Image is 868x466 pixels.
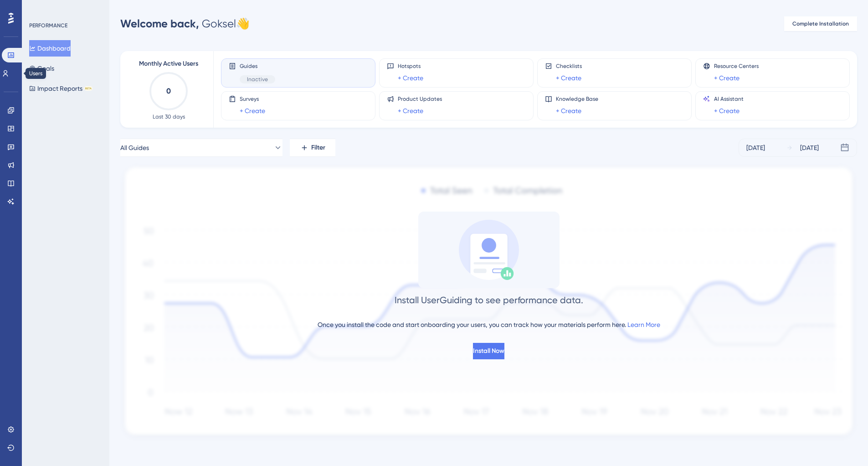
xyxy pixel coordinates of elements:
[84,86,92,91] div: BETA
[318,319,660,330] div: Once you install the code and start onboarding your users, you can track how your materials perfo...
[473,346,504,357] span: Install Now
[153,113,185,120] span: Last 30 days
[120,164,857,441] img: 1ec67ef948eb2d50f6bf237e9abc4f97.svg
[240,105,265,116] a: + Create
[166,87,171,95] text: 0
[247,76,268,83] span: Inactive
[398,105,423,116] a: + Create
[473,343,504,359] button: Install Now
[290,139,335,157] button: Filter
[311,142,325,153] span: Filter
[792,20,849,27] span: Complete Installation
[714,95,744,103] span: AI Assistant
[29,22,67,29] div: PERFORMANCE
[398,95,442,103] span: Product Updates
[120,142,149,153] span: All Guides
[800,142,819,153] div: [DATE]
[714,105,740,116] a: + Create
[714,72,740,83] a: + Create
[120,16,250,31] div: Goksel 👋
[139,58,198,69] span: Monthly Active Users
[556,95,598,103] span: Knowledge Base
[395,294,583,306] div: Install UserGuiding to see performance data.
[398,62,423,70] span: Hotspots
[240,62,275,70] span: Guides
[714,62,759,70] span: Resource Centers
[398,72,423,83] a: + Create
[240,95,265,103] span: Surveys
[784,16,857,31] button: Complete Installation
[627,321,660,328] a: Learn More
[29,40,71,57] button: Dashboard
[746,142,765,153] div: [DATE]
[120,17,199,30] span: Welcome back,
[556,72,581,83] a: + Create
[556,62,582,70] span: Checklists
[556,105,581,116] a: + Create
[29,60,54,77] button: Goals
[120,139,282,157] button: All Guides
[29,80,92,97] button: Impact ReportsBETA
